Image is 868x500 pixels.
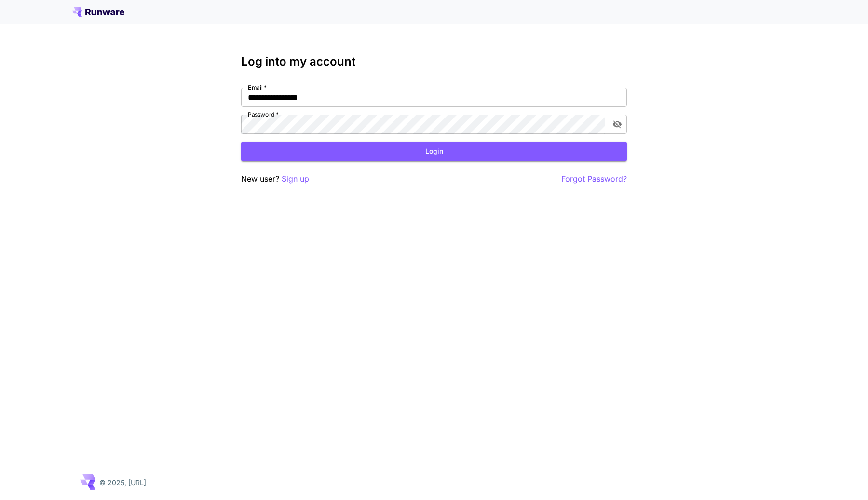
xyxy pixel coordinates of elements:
button: Sign up [282,173,309,185]
p: New user? [241,173,309,185]
button: toggle password visibility [609,116,626,133]
button: Forgot Password? [561,173,627,185]
h3: Log into my account [241,55,627,68]
button: Login [241,142,627,161]
label: Password [248,110,279,118]
label: Email [248,83,267,92]
p: © 2025, [URL] [99,477,146,487]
